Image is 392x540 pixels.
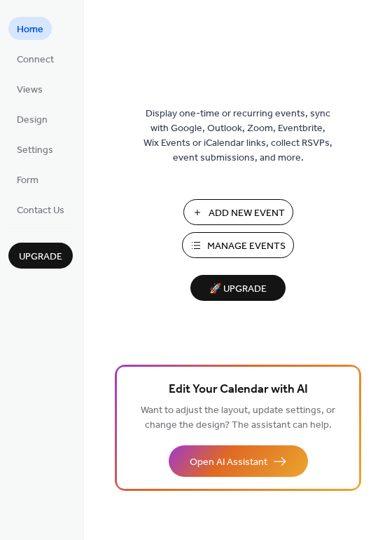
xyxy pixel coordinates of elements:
[17,173,38,188] span: Form
[169,445,308,477] button: Open AI Assistant
[207,239,286,254] span: Manage Events
[8,243,73,269] button: Upgrade
[19,250,62,264] span: Upgrade
[8,17,52,40] a: Home
[17,22,43,37] span: Home
[199,280,277,299] span: 🚀 Upgrade
[209,206,285,221] span: Add New Event
[8,137,62,161] a: Settings
[8,168,47,191] a: Form
[182,232,294,258] button: Manage Events
[8,107,56,130] a: Design
[17,113,48,128] span: Design
[169,380,308,400] span: Edit Your Calendar with AI
[17,203,64,218] span: Contact Us
[8,47,62,70] a: Connect
[190,455,267,470] span: Open AI Assistant
[8,198,73,221] a: Contact Us
[143,107,332,166] span: Display one-time or recurring events, sync with Google, Outlook, Zoom, Eventbrite, Wix Events or ...
[8,77,51,100] a: Views
[17,83,43,97] span: Views
[183,199,293,225] button: Add New Event
[141,401,335,435] span: Want to adjust the layout, update settings, or change the design? The assistant can help.
[17,143,53,158] span: Settings
[17,53,54,67] span: Connect
[190,275,286,301] button: 🚀 Upgrade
